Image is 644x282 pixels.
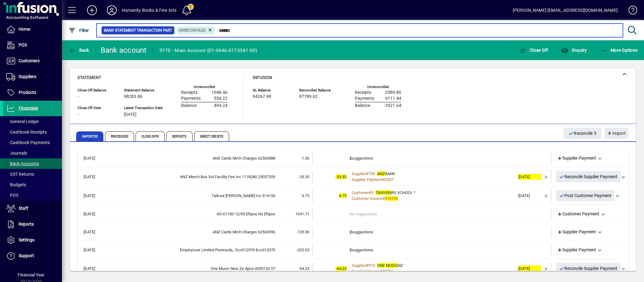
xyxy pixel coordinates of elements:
[19,58,40,63] span: Customers
[3,217,62,232] a: Reports
[607,128,626,139] span: Import
[352,177,382,182] span: Supplier Payment
[77,223,629,241] mat-expansion-panel-header: [DATE]ANZ Cards Mrch Charges 62563096-129.362suggestionsSupplier Payment
[555,227,599,238] a: Supplier Payment
[296,230,309,234] span: -129.36
[18,272,45,277] span: Financial Year
[211,90,228,95] span: 1048.46
[350,152,515,164] td: suggestions
[559,263,618,274] span: Reconcile Supplier Payment
[67,25,91,36] button: Filter
[376,190,416,195] span: RS SCHOOL *
[3,169,62,179] a: GST Returns
[377,263,385,268] em: ONE
[214,96,228,101] span: 554.22
[124,112,137,117] span: [DATE]
[76,131,103,141] span: Imported
[3,190,62,200] a: POS
[3,137,62,148] a: Cashbook Payments
[559,191,612,201] span: Post Customer Payment
[122,5,177,15] div: Humanity Books & Fine Arts
[352,190,369,195] span: Customer
[559,45,588,56] button: Enquiry
[80,208,110,220] td: [DATE]
[518,193,541,199] div: [DATE]
[3,127,62,137] a: Cashbook Receipts
[377,171,395,176] span: BANK
[371,190,373,195] span: 5
[513,5,618,15] div: [PERSON_NAME] [EMAIL_ADDRESS][DOMAIN_NAME]
[253,88,290,92] span: GL Balance
[382,269,385,274] span: #
[557,229,596,235] span: Supplier Payment
[384,103,401,108] span: -3521.64
[68,48,89,53] span: Back
[77,241,629,259] mat-expansion-panel-header: [DATE]Employsure Limited Peninsula_ Ecn012970 Ecn012970-325.922suggestionsSupplier Payment
[3,179,62,190] a: Budgets
[77,186,629,205] mat-expansion-panel-header: [DATE]Taikura [PERSON_NAME] Inv 3141506.756.75Customer#5TAIKURARS SCHOOL *Customer Invoice#314150...
[518,174,541,180] div: [DATE]
[104,27,172,33] span: Bank Statement Transaction Part
[336,174,346,179] span: -33.35
[559,172,618,182] span: Reconcile Supplier Payment
[350,176,396,183] a: Supplier Payment#2207
[77,88,115,92] span: Close Off Balance
[555,209,602,220] a: Customer Payment
[350,170,377,177] a: Supplier#739
[194,131,229,141] span: Direct Credits
[3,148,62,158] a: Journals
[561,48,587,53] span: Enquiry
[19,42,27,47] span: POS
[556,190,615,201] button: Post Customer Payment
[176,26,215,34] mat-chip: Reconciliation Status: Unreconciled
[110,247,275,253] div: Employsure Limited Peninsula_ Ecn012970 Ecn012970
[19,237,34,242] span: Settings
[600,48,638,53] span: More Options
[557,211,600,217] span: Customer Payment
[181,96,201,101] span: Payments
[368,263,375,268] span: 973
[80,152,110,164] td: [DATE]
[352,263,366,268] span: Supplier
[77,94,79,99] span: -
[385,269,394,274] span: 2206
[604,128,628,139] button: Import
[350,226,515,238] td: suggestions
[352,196,382,201] span: Customer Invoice
[19,27,30,32] span: Home
[556,171,621,182] button: Reconcile Supplier Payment
[382,177,385,182] span: #
[77,259,629,278] mat-expansion-panel-header: [DATE]One Music New Ze Apnz-0000132 07-64.23-64.23Supplier#973ONE MUSICNZSupplier Payment#2206[DA...
[3,201,62,216] a: Staff
[366,171,368,176] span: #
[3,85,62,100] a: Products
[6,182,26,187] span: Budgets
[101,45,147,55] div: Bank account
[557,155,596,161] span: Supplier Payment
[367,85,389,89] label: Unreconciled
[3,53,62,69] a: Customers
[179,28,206,33] span: Unreconciled
[352,269,382,274] span: Supplier Payment
[19,222,34,227] span: Reports
[369,190,371,195] span: #
[19,206,28,211] span: Staff
[181,90,198,95] span: Receipts
[6,140,50,145] span: Cashbook Payments
[563,128,601,139] button: Reconcile 3
[339,193,346,198] span: 6.75
[368,171,375,176] span: 739
[124,88,163,92] span: Statement Balance
[336,266,346,271] span: -64.23
[298,174,309,179] span: -33.35
[301,156,309,161] span: -1.36
[518,266,541,272] div: [DATE]
[19,74,36,79] span: Suppliers
[350,248,352,252] b: 2
[80,189,110,202] td: [DATE]
[110,266,275,272] div: One Music New Ze Apnz-0000132
[350,244,515,256] td: suggestions
[77,106,115,110] span: Close Off Date
[194,85,215,89] label: Unreconciled
[159,46,257,55] div: 9170 - Main Account (01-0646-0173541-00)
